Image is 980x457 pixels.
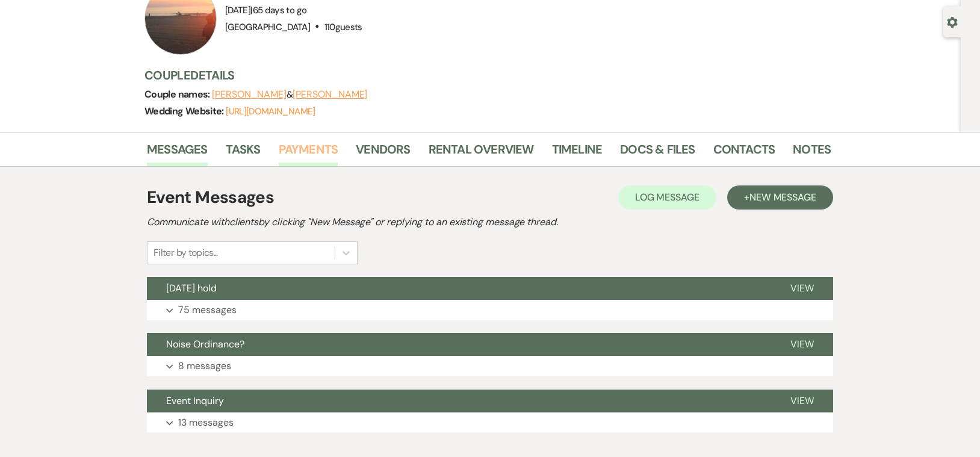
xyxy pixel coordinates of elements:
span: Wedding Website: [144,105,226,117]
a: Timeline [552,140,603,166]
button: Log Message [618,185,716,210]
button: View [771,333,833,356]
p: 8 messages [178,358,231,374]
h2: Communicate with clients by clicking "New Message" or replying to an existing message thread. [147,215,833,229]
span: New Message [749,191,816,204]
button: [PERSON_NAME] [293,90,367,99]
a: Contacts [713,140,775,166]
button: 8 messages [147,356,833,376]
span: [DATE] hold [166,282,217,294]
span: | [250,4,306,16]
a: Notes [793,140,831,166]
a: Tasks [226,140,261,166]
span: 65 days to go [253,4,307,16]
button: 75 messages [147,300,833,320]
span: & [212,89,367,101]
a: Rental Overview [429,140,534,166]
button: +New Message [727,185,833,210]
span: [DATE] [225,4,306,16]
button: Noise Ordinance? [147,333,771,356]
p: 13 messages [178,415,234,431]
span: Event Inquiry [166,394,224,407]
h3: Couple Details [144,67,819,84]
span: View [790,338,814,350]
a: [URL][DOMAIN_NAME] [226,105,315,117]
span: View [790,282,814,294]
button: [PERSON_NAME] [212,90,287,99]
a: Docs & Files [620,140,695,166]
button: View [771,277,833,300]
button: Event Inquiry [147,390,771,412]
a: Vendors [356,140,410,166]
span: Couple names: [144,88,212,101]
a: Payments [279,140,338,166]
button: View [771,390,833,412]
span: Noise Ordinance? [166,338,244,350]
p: 75 messages [178,302,237,318]
a: Messages [147,140,208,166]
button: 13 messages [147,412,833,433]
span: [GEOGRAPHIC_DATA] [225,21,310,33]
span: View [790,394,814,407]
h1: Event Messages [147,185,274,210]
span: 110 guests [324,21,362,33]
button: Open lead details [947,16,958,27]
button: [DATE] hold [147,277,771,300]
span: Log Message [635,191,699,204]
div: Filter by topics... [154,246,218,260]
